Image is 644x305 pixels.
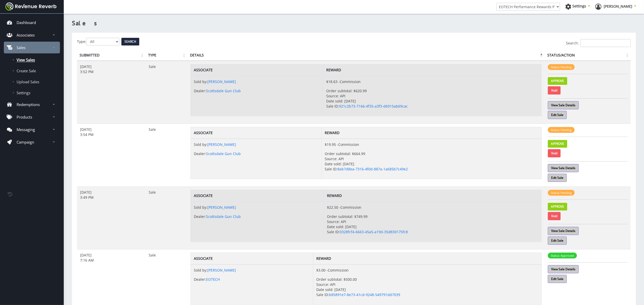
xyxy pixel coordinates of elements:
[339,104,408,109] a: 921c2b73-7166-4f35-a3f3-d6915ab69cac
[17,79,39,84] span: Upload Sales
[206,277,220,282] a: EOTECH
[4,136,60,148] a: Campaign
[326,88,538,109] p: Order subtotal: $620.99 Source: API Date sold: [DATE] Sale ID:
[206,151,241,156] a: Scottsdale Gun Club
[17,114,32,120] p: Products
[4,111,60,123] a: Products
[187,50,545,61] th: Details: activate to sort column descending
[323,64,542,76] th: Reward
[580,39,631,47] input: Search:
[4,99,60,110] a: Redemptions
[548,140,567,148] a: Approve
[191,253,313,264] th: Associate
[548,203,567,210] a: Approve
[4,55,60,65] a: View Sales
[77,38,631,45] form: Type:
[17,90,30,95] span: Settings
[17,139,34,145] p: Campaign
[194,151,318,156] p: Dealer:
[316,268,538,273] p: $3.00 -
[207,205,236,210] a: [PERSON_NAME]
[207,79,236,84] a: [PERSON_NAME]
[338,142,359,147] span: Commission
[4,42,60,53] a: Sales
[77,50,146,61] th: Submitted: activate to sort column ascending
[194,268,310,273] p: Sold by:
[77,61,146,124] td: [DATE] 3:52 PM
[595,4,601,10] img: ph-profile.png
[121,38,139,45] input: Search
[548,127,575,133] span: Status: Pending
[548,265,579,273] a: View Sale Details
[326,79,538,84] p: $18.63 -
[191,64,323,76] th: Associate
[548,275,567,283] a: Edit Sale
[566,39,631,47] label: Search:
[146,186,187,249] td: Sale
[340,79,361,84] span: Commission
[324,190,541,202] th: Reward
[340,229,408,234] a: 0328fcf4-6663-45a5-a19d-35d830175fc8
[191,190,324,202] th: Associate
[77,186,146,249] td: [DATE] 3:49 PM
[328,268,349,273] span: Commission
[548,111,567,119] a: Edit Sale
[194,214,321,219] p: Dealer:
[17,127,35,132] p: Messaging
[316,277,538,297] p: Order subtotal: $500.00 Source: API Date sold: [DATE] Sale ID:
[548,86,561,95] a: Void
[146,124,187,186] td: Sale
[4,66,60,76] a: Create Sale
[340,205,361,210] span: Commission
[548,212,561,220] a: Void
[572,4,586,8] span: Settings
[548,190,575,196] span: Status: Pending
[4,88,60,98] a: Settings
[329,292,400,297] a: b85891e7-8e73-41cd-9248-549791dd7039
[548,253,577,259] span: Status: Approved
[17,102,40,107] p: Redemptions
[194,79,320,84] p: Sold by:
[4,124,60,135] a: Messaging
[325,151,538,172] p: Order subtotal: $664.99 Source: API Date sold: [DATE] Sale ID:
[77,124,146,186] td: [DATE] 3:54 PM
[313,253,541,264] th: Reward
[548,164,579,172] a: View Sale Details
[548,77,567,85] a: Approve
[207,268,236,273] a: [PERSON_NAME]
[17,32,35,38] p: Associates
[206,214,241,219] a: Scottsdale Gun Club
[194,205,321,210] p: Sold by:
[17,20,36,25] p: Dashboard
[194,142,318,147] p: Sold by:
[548,237,567,245] a: Edit Sale
[194,88,320,93] p: Dealer:
[4,29,60,41] a: Associates
[17,68,36,73] span: Create Sale
[194,277,310,282] p: Dealer:
[337,167,408,171] a: 8ab7d8ea-7316-4f0d-887a-1a685b7c49e2
[325,142,538,147] p: $19.95 -
[595,4,636,11] a: [PERSON_NAME]
[548,101,579,109] a: View Sale Details
[206,88,241,93] a: Scottsdale Gun Club
[322,127,541,139] th: Reward
[327,205,538,210] p: $22.50 -
[565,4,590,11] a: Settings
[72,19,636,28] h3: Sales
[4,17,60,28] a: Dashboard
[17,45,26,50] p: Sales
[548,64,575,70] span: Status: Pending
[146,50,187,61] th: Type: activate to sort column ascending
[5,3,56,10] img: navbar brand
[545,50,631,61] th: Status/Action: activate to sort column ascending
[207,142,236,147] a: [PERSON_NAME]
[4,77,60,87] a: Upload Sales
[548,149,561,157] a: Void
[146,61,187,124] td: Sale
[604,4,632,9] span: [PERSON_NAME]
[327,214,538,234] p: Order subtotal: $749.99 Source: API Date sold: [DATE] Sale ID:
[548,227,579,235] a: View Sale Details
[548,174,567,182] a: Edit Sale
[17,57,35,62] span: View Sales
